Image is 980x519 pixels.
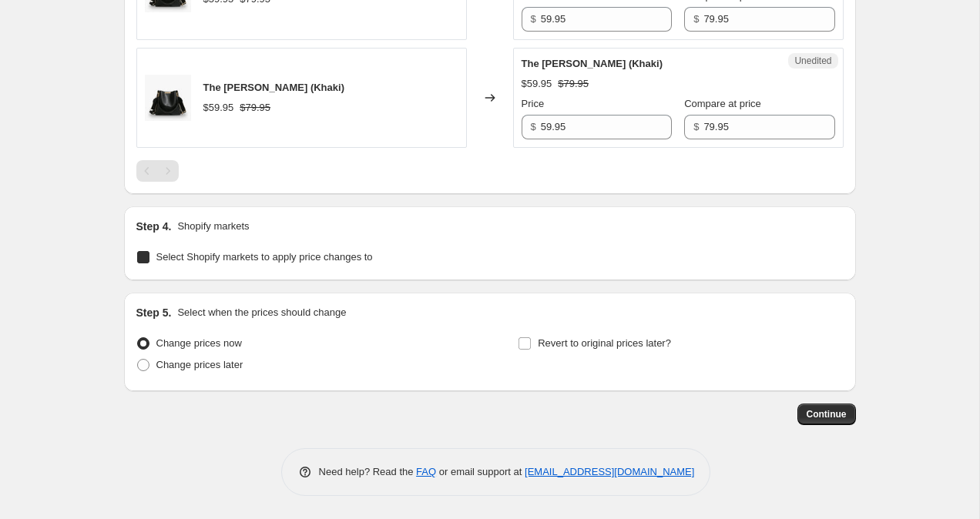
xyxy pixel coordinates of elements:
[136,160,179,182] nav: Pagination
[693,13,699,25] span: $
[156,359,243,370] span: Change prices later
[797,403,856,425] button: Continue
[145,75,191,121] img: Black_Evelyn_5f11c363-26f3-44f5-a9f7-849e0c635e3d_80x.jpg
[436,466,525,477] span: or email support at
[794,55,831,67] span: Unedited
[136,219,172,234] h2: Step 4.
[684,98,761,109] span: Compare at price
[416,466,436,477] a: FAQ
[156,337,242,349] span: Change prices now
[693,121,699,132] span: $
[203,100,234,116] div: $59.95
[177,219,249,234] p: Shopify markets
[177,305,346,320] p: Select when the prices should change
[522,98,545,109] span: Price
[156,251,373,263] span: Select Shopify markets to apply price changes to
[531,121,536,132] span: $
[319,466,417,477] span: Need help? Read the
[136,305,172,320] h2: Step 5.
[522,58,663,69] span: The [PERSON_NAME] (Khaki)
[558,76,589,92] strike: $79.95
[522,76,552,92] div: $59.95
[203,82,344,93] span: The [PERSON_NAME] (Khaki)
[525,466,694,477] a: [EMAIL_ADDRESS][DOMAIN_NAME]
[531,13,536,25] span: $
[240,100,270,116] strike: $79.95
[538,337,671,349] span: Revert to original prices later?
[807,408,847,420] span: Continue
